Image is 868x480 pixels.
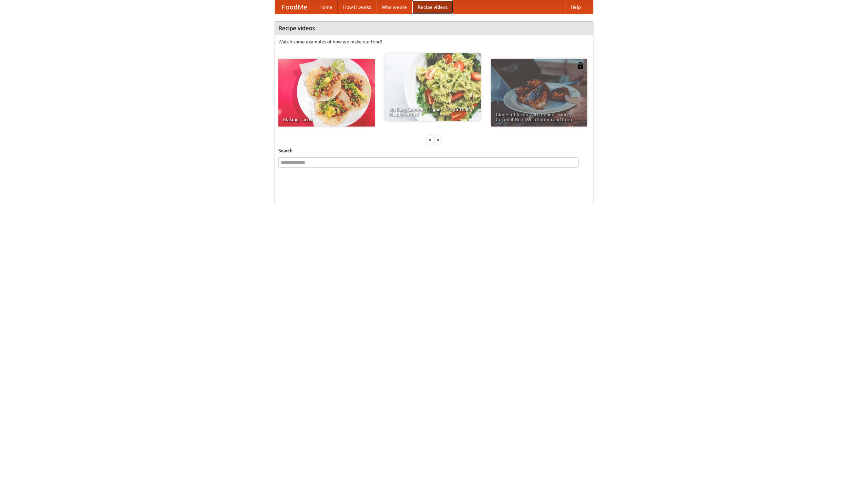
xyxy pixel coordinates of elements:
h5: Search [278,147,590,154]
p: Watch some examples of how we make our food! [278,38,590,45]
span: Making Tacos [283,117,370,122]
h4: Recipe videos [275,21,593,35]
a: FoodMe [275,0,314,14]
img: 483408.png [577,62,584,69]
a: How it works [338,0,376,14]
a: Recipe videos [412,0,453,14]
span: An Easy, Summery Tomato Pasta That's Ready for Fall [389,107,476,116]
a: An Easy, Summery Tomato Pasta That's Ready for Fall [384,53,481,121]
a: Who we are [376,0,412,14]
div: « [427,135,433,144]
a: Help [565,0,586,14]
a: Home [314,0,338,14]
div: » [435,135,441,144]
a: Making Tacos [278,59,375,127]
